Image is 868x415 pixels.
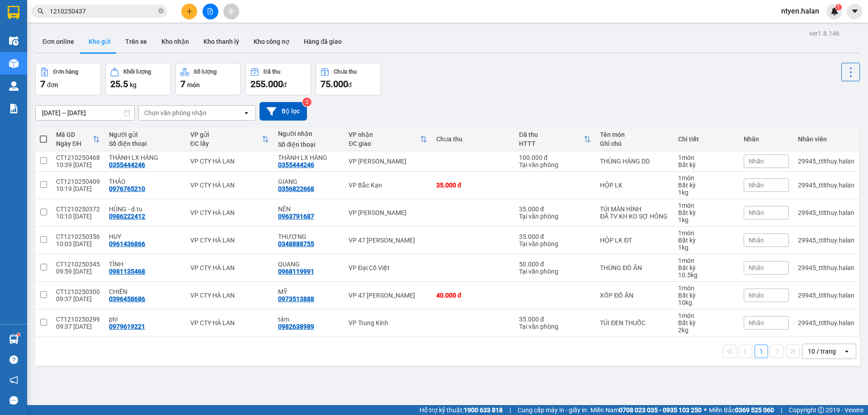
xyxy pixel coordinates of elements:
div: VP Bắc Kạn [349,182,427,189]
span: aim [228,8,234,14]
div: THÙNG ĐÒ ĂN [600,264,669,271]
span: Nhãn [749,237,764,244]
div: 29945_ttlthuy.halan [798,237,854,244]
svg: open [243,109,250,117]
span: ⚪️ [704,408,707,412]
div: VP 47 [PERSON_NAME] [349,292,427,299]
div: 29945_ttlthuy.halan [798,209,854,216]
div: 1 món [678,202,735,209]
div: 1 món [678,154,735,161]
span: đ [348,81,352,89]
button: Khối lượng25.5kg [105,63,171,95]
button: aim [223,4,239,19]
span: copyright [818,407,824,413]
span: file-add [207,8,213,14]
span: notification [9,376,18,384]
div: VP CTY HÀ LAN [190,182,269,189]
div: 1 kg [678,189,735,196]
div: Bất kỳ [678,182,735,189]
div: Bất kỳ [678,292,735,299]
div: 1 món [678,284,735,292]
div: 35.000 đ [519,316,591,323]
div: VP CTY HÀ LAN [190,264,269,271]
div: 35.000 đ [436,182,510,189]
div: VP Đại Cồ Việt [349,264,427,271]
div: Số lượng [193,69,217,75]
span: search [38,8,44,14]
div: 29945_ttlthuy.halan [798,264,854,271]
span: Miền Nam [590,405,702,415]
div: 0396458686 [109,295,145,303]
div: Tại văn phòng [519,213,591,220]
div: TÚI MÀN HÌNH [600,205,669,213]
input: Tìm tên, số ĐT hoặc mã đơn [50,6,156,16]
div: Bất kỳ [678,319,735,326]
span: question-circle [9,355,18,364]
div: 1 kg [678,216,735,224]
input: Select a date range. [36,106,134,120]
div: Nhãn [744,135,789,143]
div: tám [278,316,340,323]
div: HỘP LK ĐT [600,237,669,244]
div: Đã thu [264,69,280,75]
div: Bất kỳ [678,237,735,244]
div: XỐP ĐỒ ĂN [600,292,669,299]
div: THẢO [109,178,181,185]
div: Khối lượng [123,69,151,75]
span: 7 [40,79,45,89]
span: đ [283,81,287,89]
img: warehouse-icon [9,59,19,68]
div: 0356822668 [278,185,314,192]
div: 1 món [678,174,735,182]
div: Người nhận [278,130,340,137]
div: Nhân viên [798,135,854,143]
div: CT1210250468 [56,154,100,161]
th: Toggle SortBy [52,127,104,151]
svg: open [843,348,850,355]
div: 0981135468 [109,268,145,275]
div: 35.000 đ [519,233,591,240]
div: Chưa thu [334,69,357,75]
div: 09:59 [DATE] [56,268,100,275]
div: ver 1.8.146 [809,28,840,38]
div: Chưa thu [436,135,510,143]
div: HTTT [519,140,584,147]
div: 0961436866 [109,240,145,247]
div: CT1210250345 [56,261,100,268]
div: 29945_ttlthuy.halan [798,319,854,326]
div: 10:10 [DATE] [56,213,100,220]
div: Bất kỳ [678,161,735,168]
button: Kho nhận [154,31,196,52]
div: CHIẾN [109,288,181,295]
div: VP CTY HÀ LAN [190,237,269,244]
span: ntyen.halan [774,5,826,17]
div: 2 kg [678,326,735,334]
div: 0982638989 [278,323,314,330]
div: Số điện thoại [109,140,181,147]
div: Bất kỳ [678,209,735,216]
div: 10:39 [DATE] [56,161,100,168]
div: phi [109,316,181,323]
img: solution-icon [9,104,19,113]
span: Cung cấp máy in - giấy in: [518,405,588,415]
div: Số điện thoại [278,141,340,148]
div: VP 47 [PERSON_NAME] [349,237,427,244]
div: CT1210250356 [56,233,100,240]
button: Kho công nợ [246,31,297,52]
div: 0968119991 [278,268,314,275]
span: plus [186,8,193,14]
button: Bộ lọc [259,102,307,121]
div: 35.000 đ [519,205,591,213]
div: 29945_ttlthuy.halan [798,182,854,189]
button: Kho thanh lý [196,31,246,52]
span: | [781,405,782,415]
div: 29945_ttlthuy.halan [798,292,854,299]
div: THÀNH LX HÀNG [278,154,340,161]
div: VP [PERSON_NAME] [349,158,427,165]
div: 10:19 [DATE] [56,185,100,192]
div: THÀNH LX HÀNG [109,154,181,161]
button: 1 [755,345,768,358]
div: Chọn văn phòng nhận [144,108,207,117]
span: 75.000 [321,79,348,89]
div: NÊN [278,205,340,213]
